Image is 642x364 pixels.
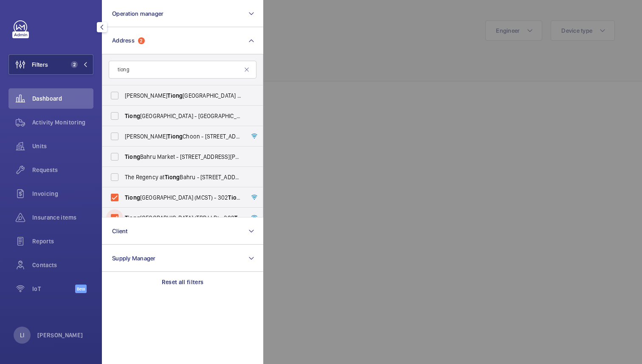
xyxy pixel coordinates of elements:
span: Beta [75,285,87,293]
span: Activity Monitoring [32,118,93,127]
span: Dashboard [32,94,93,103]
span: Requests [32,166,93,174]
span: Reports [32,237,93,245]
span: Contacts [32,261,93,269]
span: Units [32,142,93,150]
button: Filters2 [8,54,93,75]
p: [PERSON_NAME] [37,331,83,339]
span: 2 [71,61,78,68]
span: IoT [32,285,75,293]
span: Insurance items [32,213,93,222]
p: LI [20,331,24,339]
span: Invoicing [32,189,93,198]
span: Filters [32,60,48,69]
